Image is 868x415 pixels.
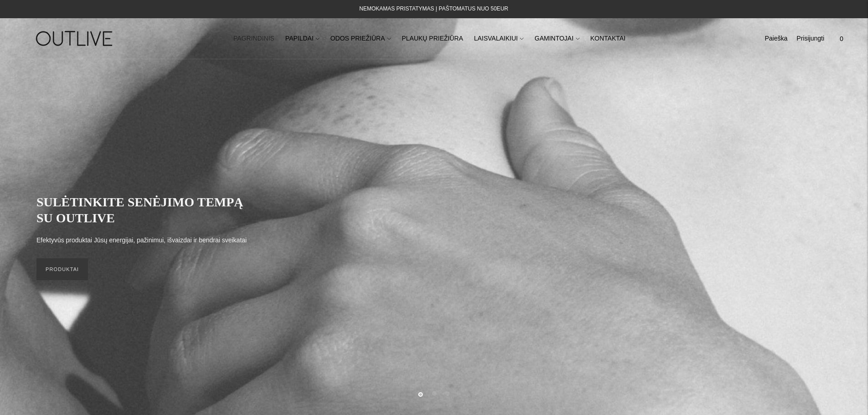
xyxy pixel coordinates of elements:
button: Move carousel to slide 2 [432,391,437,396]
a: 0 [833,29,850,49]
a: ODOS PRIEŽIŪRA [330,29,391,49]
div: NEMOKAMAS PRISTATYMAS Į PAŠTOMATUS NUO 50EUR [360,4,508,15]
a: PLAUKŲ PRIEŽIŪRA [402,29,463,49]
h2: SULĖTINKITE SENĖJIMO TEMPĄ SU OUTLIVE [36,194,255,226]
a: PAGRINDINIS [233,29,274,49]
span: 0 [835,32,848,45]
a: LAISVALAIKIUI [474,29,524,49]
a: PAPILDAI [285,29,319,49]
a: Prisijungti [796,29,824,49]
a: KONTAKTAI [590,29,625,49]
button: Move carousel to slide 3 [445,391,450,396]
a: Paieška [765,29,787,49]
a: GAMINTOJAI [534,29,579,49]
p: Efektyvūs produktai Jūsų energijai, pažinimui, išvaizdai ir bendrai sveikatai [36,235,247,246]
img: OUTLIVE [18,23,132,54]
button: Move carousel to slide 1 [418,392,423,397]
a: PRODUKTAI [36,258,88,280]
